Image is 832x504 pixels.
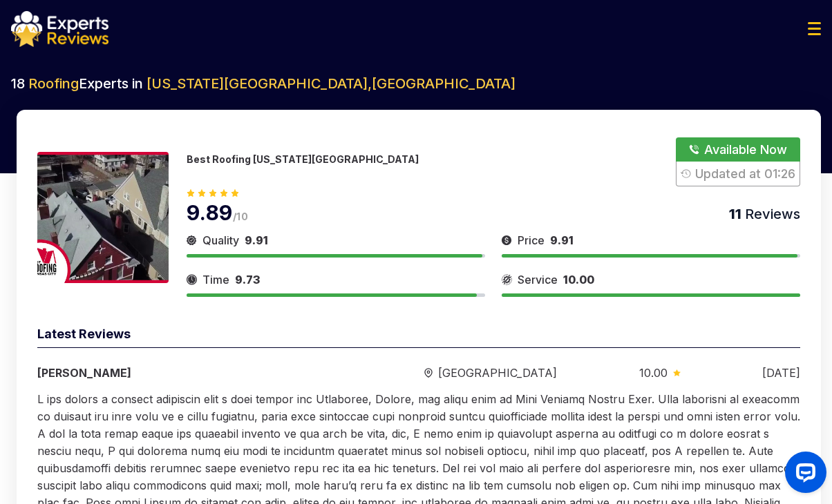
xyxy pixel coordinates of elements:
[741,206,800,222] span: Reviews
[11,74,821,93] h2: 18 Experts in
[187,153,419,165] p: Best Roofing [US_STATE][GEOGRAPHIC_DATA]
[187,232,197,249] img: slider icon
[11,11,108,47] img: logo
[245,233,268,247] span: 9.91
[729,206,741,222] span: 11
[37,324,800,348] div: Latest Reviews
[518,271,558,288] span: Service
[235,273,260,287] span: 9.73
[28,75,79,92] span: Roofing
[518,232,545,249] span: Price
[563,273,594,287] span: 10.00
[233,211,248,222] span: /10
[550,233,574,247] span: 9.91
[502,271,512,288] img: slider icon
[187,200,233,225] span: 9.89
[37,152,169,283] img: 175188558380285.jpeg
[202,232,239,249] span: Quality
[424,368,433,378] img: slider icon
[187,271,197,288] img: slider icon
[502,232,512,249] img: slider icon
[146,75,516,92] span: [US_STATE][GEOGRAPHIC_DATA] , [GEOGRAPHIC_DATA]
[438,365,557,381] span: [GEOGRAPHIC_DATA]
[639,365,668,381] span: 10.00
[673,369,681,376] img: slider icon
[774,446,832,504] iframe: OpenWidget widget
[37,365,343,381] div: [PERSON_NAME]
[808,22,821,35] img: Menu Icon
[762,365,800,381] div: [DATE]
[202,271,229,288] span: Time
